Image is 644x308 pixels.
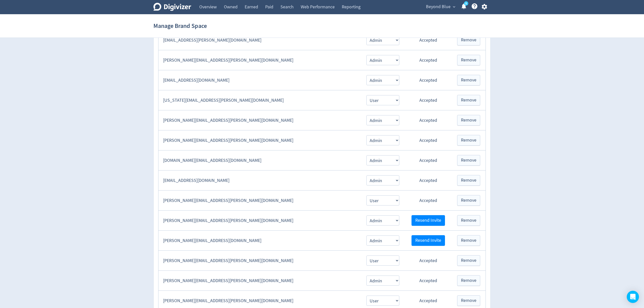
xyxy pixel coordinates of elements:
[461,78,476,82] span: Remove
[457,135,480,146] button: Remove
[404,191,452,211] td: Accepted
[466,2,467,5] text: 5
[457,55,480,65] button: Remove
[457,255,480,266] button: Remove
[424,3,457,11] button: Beyond Blue
[404,251,452,271] td: Accepted
[404,170,452,191] td: Accepted
[457,35,480,45] button: Remove
[158,70,361,90] td: [EMAIL_ADDRESS][DOMAIN_NAME]
[404,50,452,70] td: Accepted
[158,211,361,231] td: [PERSON_NAME][EMAIL_ADDRESS][PERSON_NAME][DOMAIN_NAME]
[158,170,361,191] td: [EMAIL_ADDRESS][DOMAIN_NAME]
[457,215,480,226] button: Remove
[404,271,452,291] td: Accepted
[461,238,476,243] span: Remove
[158,50,361,70] td: [PERSON_NAME][EMAIL_ADDRESS][PERSON_NAME][DOMAIN_NAME]
[452,5,456,9] span: expand_more
[461,258,476,263] span: Remove
[158,130,361,150] td: [PERSON_NAME][EMAIL_ADDRESS][PERSON_NAME][DOMAIN_NAME]
[457,155,480,166] button: Remove
[158,231,361,251] td: [PERSON_NAME][EMAIL_ADDRESS][DOMAIN_NAME]
[627,291,639,303] div: Open Intercom Messenger
[158,271,361,291] td: [PERSON_NAME][EMAIL_ADDRESS][PERSON_NAME][DOMAIN_NAME]
[412,215,445,226] button: Resend Invite
[426,3,451,11] span: Beyond Blue
[461,278,476,283] span: Remove
[461,158,476,163] span: Remove
[404,70,452,90] td: Accepted
[461,38,476,42] span: Remove
[461,298,476,303] span: Remove
[404,110,452,130] td: Accepted
[457,275,480,286] button: Remove
[457,95,480,106] button: Remove
[457,235,480,246] button: Remove
[457,295,480,306] button: Remove
[404,130,452,150] td: Accepted
[461,198,476,203] span: Remove
[412,235,445,246] button: Resend Invite
[457,175,480,186] button: Remove
[461,218,476,223] span: Remove
[158,30,361,50] td: [EMAIL_ADDRESS][PERSON_NAME][DOMAIN_NAME]
[158,191,361,211] td: [PERSON_NAME][EMAIL_ADDRESS][PERSON_NAME][DOMAIN_NAME]
[461,118,476,123] span: Remove
[461,178,476,183] span: Remove
[404,90,452,110] td: Accepted
[457,75,480,85] button: Remove
[158,110,361,130] td: [PERSON_NAME][EMAIL_ADDRESS][PERSON_NAME][DOMAIN_NAME]
[158,150,361,170] td: [DOMAIN_NAME][EMAIL_ADDRESS][DOMAIN_NAME]
[158,90,361,110] td: [US_STATE][EMAIL_ADDRESS][PERSON_NAME][DOMAIN_NAME]
[415,238,441,243] span: Resend Invite
[461,98,476,102] span: Remove
[457,195,480,206] button: Remove
[457,115,480,126] button: Remove
[158,251,361,271] td: [PERSON_NAME][EMAIL_ADDRESS][PERSON_NAME][DOMAIN_NAME]
[464,1,468,6] a: 5
[415,218,441,223] span: Resend Invite
[153,18,207,34] h1: Manage Brand Space
[404,150,452,170] td: Accepted
[404,30,452,50] td: Accepted
[461,138,476,143] span: Remove
[461,58,476,62] span: Remove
